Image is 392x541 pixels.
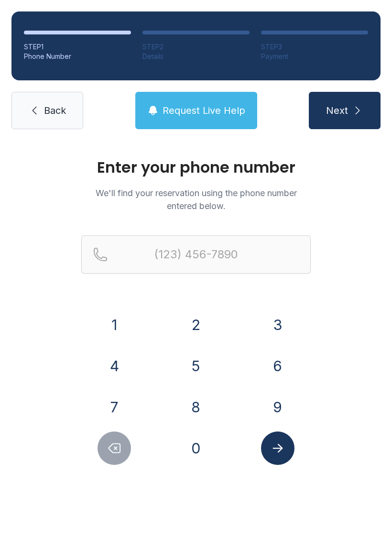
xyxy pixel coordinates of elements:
[261,308,294,342] button: 3
[163,104,245,117] span: Request Live Help
[98,349,131,383] button: 4
[179,390,213,424] button: 8
[98,308,131,342] button: 1
[44,104,66,117] span: Back
[261,52,368,61] div: Payment
[142,52,250,61] div: Details
[179,431,213,465] button: 0
[98,431,131,465] button: Delete number
[179,308,213,342] button: 2
[179,349,213,383] button: 5
[261,431,294,465] button: Submit lookup form
[24,42,131,52] div: STEP 1
[261,390,294,424] button: 9
[24,52,131,61] div: Phone Number
[261,42,368,52] div: STEP 3
[142,42,250,52] div: STEP 2
[81,160,311,175] h1: Enter your phone number
[261,349,294,383] button: 6
[98,390,131,424] button: 7
[81,187,311,212] p: We'll find your reservation using the phone number entered below.
[81,235,311,274] input: Reservation phone number
[326,104,348,117] span: Next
